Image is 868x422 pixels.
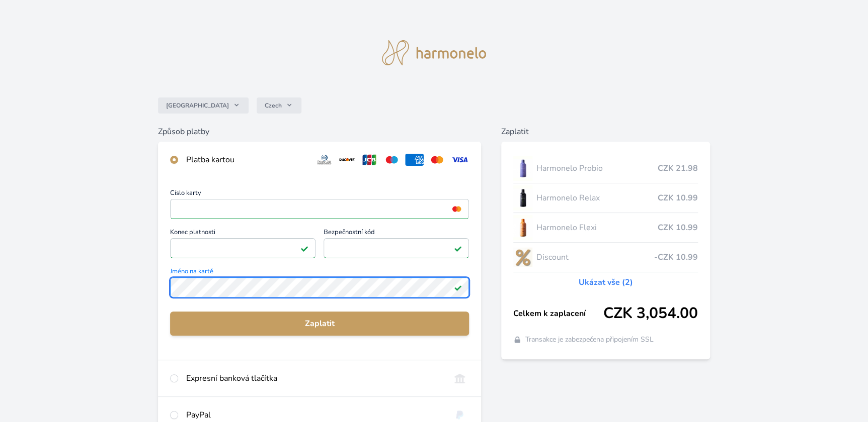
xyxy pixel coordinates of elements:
span: Harmonelo Probio [536,162,658,174]
div: Platba kartou [186,154,307,166]
img: mc [450,204,463,214]
img: CLEAN_PROBIO_se_stinem_x-lo.jpg [513,156,532,181]
img: CLEAN_FLEXI_se_stinem_x-hi_(1)-lo.jpg [513,215,532,240]
span: Bezpečnostní kód [324,229,469,238]
h6: Způsob platby [158,126,481,138]
span: Transakce je zabezpečena připojením SSL [525,335,654,345]
h6: Zaplatit [501,126,710,138]
img: Platné pole [300,244,308,252]
div: Expresní banková tlačítka [186,372,442,384]
img: visa.svg [450,154,469,166]
span: [GEOGRAPHIC_DATA] [166,101,229,110]
button: Zaplatit [170,311,469,336]
button: [GEOGRAPHIC_DATA] [158,97,249,114]
span: Discount [536,251,654,263]
img: paypal.svg [450,409,469,421]
iframe: Iframe pro datum vypršení platnosti [175,241,311,255]
iframe: Iframe pro bezpečnostní kód [328,241,464,255]
img: Platné pole [454,283,462,291]
span: Jméno na kartě [170,268,469,277]
img: maestro.svg [382,154,401,166]
img: discover.svg [338,154,356,166]
span: Celkem k zaplacení [513,307,603,320]
span: CZK 21.98 [658,162,698,174]
img: amex.svg [405,154,424,166]
img: onlineBanking_CZ.svg [450,372,469,384]
img: Platné pole [454,244,462,252]
iframe: Iframe pro číslo karty [175,202,464,216]
img: jcb.svg [360,154,379,166]
span: CZK 10.99 [658,222,698,234]
span: Czech [265,101,282,110]
span: CZK 10.99 [658,192,698,204]
input: Jméno na kartěPlatné pole [170,277,469,297]
span: Číslo karty [170,190,469,199]
img: diners.svg [315,154,334,166]
span: CZK 3,054.00 [603,304,698,323]
div: PayPal [186,409,442,421]
a: Ukázat vše (2) [578,276,633,288]
span: Zaplatit [178,318,461,330]
button: Czech [257,97,301,114]
span: Harmonelo Relax [536,192,658,204]
img: discount-lo.png [513,245,532,270]
img: mc.svg [428,154,446,166]
span: Harmonelo Flexi [536,222,658,234]
span: Konec platnosti [170,229,315,238]
img: CLEAN_RELAX_se_stinem_x-lo.jpg [513,185,532,210]
img: logo.svg [382,40,487,65]
span: -CZK 10.99 [654,251,698,263]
